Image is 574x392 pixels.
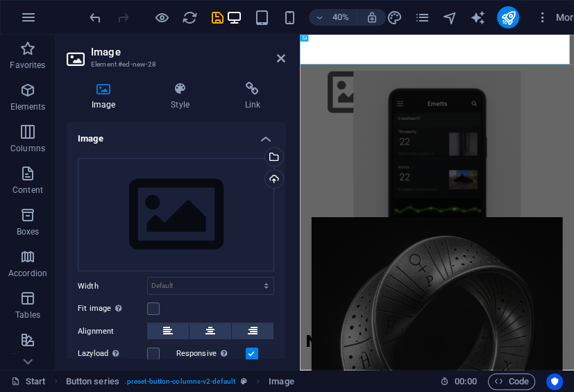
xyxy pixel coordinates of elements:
h4: Link [220,82,285,111]
button: design [386,9,403,26]
nav: breadcrumb [66,373,294,390]
p: Favorites [10,60,45,71]
label: Lazyload [78,346,147,362]
h4: Image [67,82,146,111]
i: Design (Ctrl+Alt+Y) [387,10,403,26]
button: publish [497,6,519,28]
i: Undo: Add element (Ctrl+Z) [87,10,103,26]
h2: Image [91,46,285,58]
i: Save (Ctrl+S) [210,10,226,26]
i: On resize automatically adjust zoom level to fit chosen device. [366,11,378,24]
button: 40% [309,9,358,26]
button: pages [414,9,430,26]
span: Code [494,373,529,390]
span: : [464,376,466,386]
label: Responsive [176,346,246,362]
button: undo [87,9,103,26]
p: Tables [15,309,40,321]
label: Alignment [78,323,147,340]
h6: 40% [330,9,352,26]
h4: Style [146,82,219,111]
button: reload [181,9,198,26]
button: Click here to leave preview mode and continue editing [153,9,170,26]
p: Accordion [8,268,47,279]
i: This element is a customizable preset [241,377,247,385]
span: . preset-button-columns-v2-default [125,373,235,390]
label: Fit image [78,300,147,317]
p: Content [12,185,43,196]
button: Usercentrics [546,373,563,390]
span: Click to select. Double-click to edit [269,373,294,390]
p: Boxes [17,226,40,237]
button: Code [488,373,535,390]
a: Click to cancel selection. Double-click to open Pages [11,373,46,390]
h4: Image [67,122,285,147]
label: Width [78,282,147,290]
p: Elements [10,101,46,112]
p: Features [11,351,44,362]
i: Reload page [182,10,198,26]
button: text_generator [469,9,486,26]
h6: Session time [440,373,477,390]
i: Pages (Ctrl+Alt+S) [414,10,430,26]
i: Publish [500,10,516,26]
span: Click to select. Double-click to edit [66,373,119,390]
span: 00 00 [455,373,476,390]
button: navigator [441,9,458,26]
i: Navigator [442,10,458,26]
i: AI Writer [470,10,486,26]
h3: Element #ed-new-28 [91,58,258,71]
div: Select files from the file manager, stock photos, or upload file(s) [78,158,274,272]
p: Columns [10,143,45,154]
button: save [209,9,226,26]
